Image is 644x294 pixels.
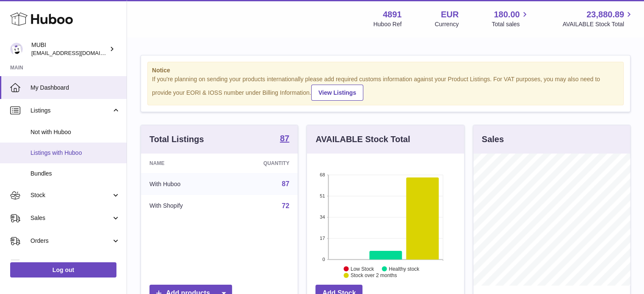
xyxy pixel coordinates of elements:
[351,266,374,272] text: Low Stock
[280,134,289,144] a: 87
[311,85,363,101] a: View Listings
[492,20,529,28] span: Total sales
[30,84,120,92] span: My Dashboard
[492,9,529,28] a: 180.00 Total sales
[586,9,624,20] span: 23,880.89
[226,154,298,173] th: Quantity
[149,134,204,145] h3: Total Listings
[494,9,520,20] span: 180.00
[562,20,634,28] span: AVAILABLE Stock Total
[373,20,402,28] div: Huboo Ref
[152,66,619,74] strong: Notice
[280,134,289,143] strong: 87
[435,20,459,28] div: Currency
[10,43,23,55] img: internalAdmin-4891@internal.huboo.com
[482,134,504,145] h3: Sales
[315,134,410,145] h3: AVAILABLE Stock Total
[141,173,226,195] td: With Huboo
[562,9,634,28] a: 23,880.89 AVAILABLE Stock Total
[141,154,226,173] th: Name
[323,257,325,262] text: 0
[320,172,325,177] text: 68
[30,170,120,178] span: Bundles
[282,180,290,187] a: 87
[30,237,111,245] span: Orders
[30,128,120,136] span: Not with Huboo
[31,49,124,56] span: [EMAIL_ADDRESS][DOMAIN_NAME]
[30,214,111,222] span: Sales
[320,193,325,198] text: 51
[351,272,397,278] text: Stock over 2 months
[10,262,116,278] a: Log out
[320,236,325,241] text: 17
[282,202,290,209] a: 72
[30,260,120,268] span: Usage
[30,149,120,157] span: Listings with Huboo
[30,107,111,115] span: Listings
[383,9,402,20] strong: 4891
[30,191,111,199] span: Stock
[152,75,619,101] div: If you're planning on sending your products internationally please add required customs informati...
[141,195,226,217] td: With Shopify
[31,41,108,57] div: MUBI
[320,214,325,220] text: 34
[441,9,459,20] strong: EUR
[389,266,420,272] text: Healthy stock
